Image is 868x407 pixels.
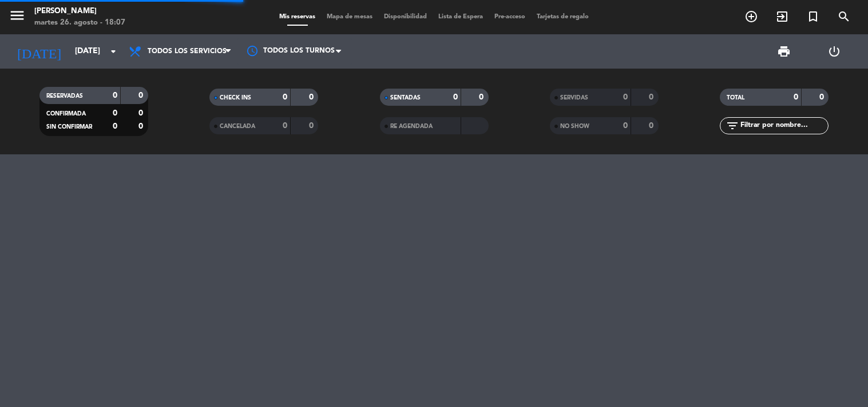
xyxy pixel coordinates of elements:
span: NO SHOW [560,123,589,129]
strong: 0 [819,93,826,101]
strong: 0 [113,122,117,130]
div: [PERSON_NAME] [34,6,125,17]
strong: 0 [453,93,458,101]
span: Disponibilidad [378,14,433,20]
span: CONFIRMADA [46,111,86,117]
input: Filtrar por nombre... [739,119,828,132]
strong: 0 [794,93,798,101]
i: add_circle_outline [744,10,758,23]
strong: 0 [113,91,117,99]
span: print [777,45,791,58]
i: arrow_drop_down [106,45,120,58]
strong: 0 [283,122,287,130]
span: CANCELADA [220,123,255,129]
div: martes 26. agosto - 18:07 [34,17,125,29]
span: RESERVADAS [46,93,83,99]
span: Mis reservas [274,14,321,20]
strong: 0 [138,109,145,117]
span: CHECK INS [220,95,251,101]
span: Mapa de mesas [321,14,378,20]
strong: 0 [138,91,145,99]
strong: 0 [309,93,316,101]
strong: 0 [309,122,316,130]
span: TOTAL [727,95,744,101]
span: Todos los servicios [148,47,227,55]
strong: 0 [623,122,628,130]
i: exit_to_app [775,10,789,23]
i: turned_in_not [806,10,820,23]
i: search [837,10,851,23]
i: menu [9,7,26,24]
i: filter_list [726,119,739,133]
span: SIN CONFIRMAR [46,124,92,130]
strong: 0 [479,93,486,101]
span: RE AGENDADA [390,123,433,129]
strong: 0 [623,93,628,101]
span: SENTADAS [390,95,421,101]
i: [DATE] [9,39,69,64]
span: Tarjetas de regalo [531,14,594,20]
span: Lista de Espera [433,14,489,20]
div: LOG OUT [809,34,859,69]
i: power_settings_new [827,45,841,58]
strong: 0 [283,93,287,101]
strong: 0 [649,122,656,130]
span: SERVIDAS [560,95,588,101]
button: menu [9,7,26,28]
strong: 0 [138,122,145,130]
span: Pre-acceso [489,14,531,20]
strong: 0 [649,93,656,101]
strong: 0 [113,109,117,117]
